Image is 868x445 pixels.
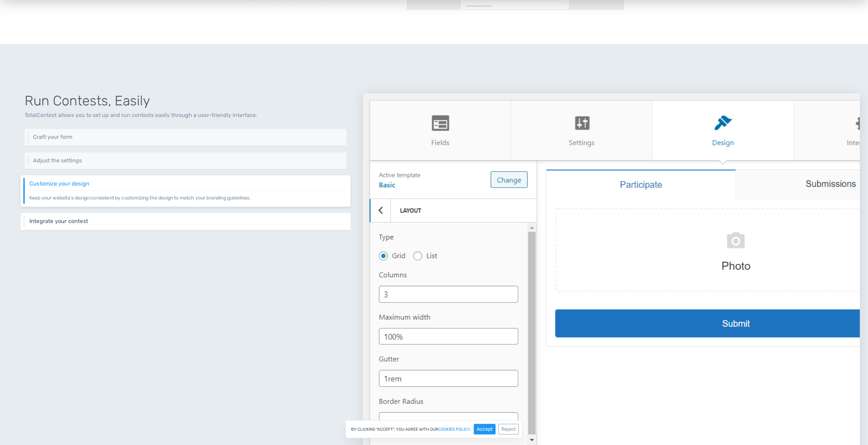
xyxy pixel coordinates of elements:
button: Reject [498,424,519,434]
p: Keep your website's design consistent by customizing the design to match your branding guidelines. [29,190,345,202]
h6: Customize your design [29,181,345,187]
h6: Adjust the settings [33,158,341,164]
h6: Integrate your contest [29,218,345,224]
button: Accept [474,424,496,434]
div: By clicking "Accept", you agree with our . [345,420,523,438]
p: Adjust your contest's behavior through a rich set of settings and options. [33,163,341,164]
p: TotalContest allows you to set up and run contests easily through a user-friendly interface. [25,111,347,119]
p: Craft your own submission form using 10+ different types of fields. [33,140,341,140]
p: Integrate your contest easily using different methods including shortcodes, embed code, REST API ... [29,224,345,225]
h1: Run Contests, Easily [25,93,347,108]
a: cookies policy [438,427,470,431]
h6: Craft your form [33,134,341,140]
